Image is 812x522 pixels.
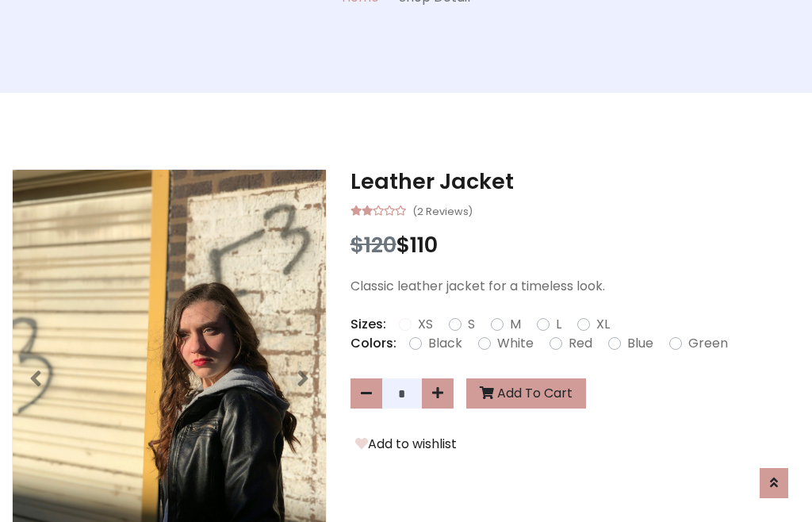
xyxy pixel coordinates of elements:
label: XS [418,315,433,334]
p: Classic leather jacket for a timeless look. [350,277,800,296]
h3: $ [350,232,800,258]
label: Blue [627,334,653,353]
label: XL [596,315,610,334]
label: L [556,315,561,334]
p: Sizes: [350,315,386,334]
p: Colors: [350,334,396,353]
label: White [497,334,534,353]
label: Black [428,334,462,353]
label: Green [688,334,728,353]
button: Add To Cart [466,378,586,409]
label: S [468,315,475,334]
label: M [510,315,521,334]
span: 110 [410,230,438,259]
label: Red [569,334,592,353]
span: $120 [350,230,396,259]
h3: Leather Jacket [350,169,800,194]
button: Add to wishlist [350,434,462,455]
small: (2 Reviews) [412,201,473,220]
